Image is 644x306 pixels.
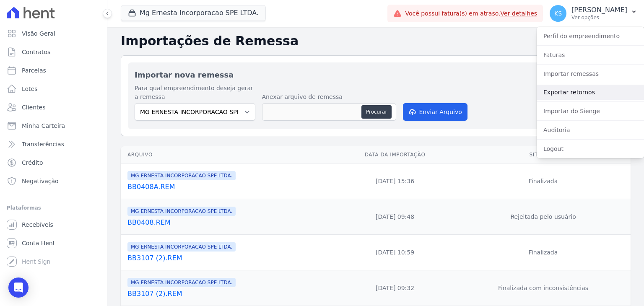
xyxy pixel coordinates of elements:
[3,235,104,252] a: Conta Hent
[334,270,456,306] td: [DATE] 09:32
[537,85,644,100] a: Exportar retornos
[127,207,236,216] span: MG ERNESTA INCORPORACAO SPE LTDA.
[127,182,331,192] a: BB0408A.REM
[22,103,45,112] span: Clientes
[127,171,236,180] span: MG ERNESTA INCORPORACAO SPE LTDA.
[22,48,50,56] span: Contratos
[127,278,236,287] span: MG ERNESTA INCORPORACAO SPE LTDA.
[3,136,104,153] a: Transferências
[3,117,104,134] a: Minha Carteira
[3,216,104,233] a: Recebíveis
[127,289,331,299] a: BB3107 (2).REM
[135,84,255,101] label: Para qual empreendimento deseja gerar a remessa
[334,199,456,235] td: [DATE] 09:48
[537,141,644,156] a: Logout
[537,66,644,81] a: Importar remessas
[127,218,331,228] a: BB0408.REM
[22,177,59,185] span: Negativação
[501,10,538,17] a: Ver detalhes
[22,29,55,38] span: Visão Geral
[3,25,104,42] a: Visão Geral
[3,99,104,116] a: Clientes
[135,69,617,80] h2: Importar nova remessa
[22,220,53,229] span: Recebíveis
[3,80,104,97] a: Lotes
[571,6,627,14] p: [PERSON_NAME]
[537,122,644,137] a: Auditoria
[554,10,562,16] span: KS
[22,66,46,75] span: Parcelas
[361,105,392,119] button: Procurar
[3,44,104,60] a: Contratos
[22,122,65,130] span: Minha Carteira
[3,154,104,171] a: Crédito
[121,146,334,163] th: Arquivo
[22,140,64,148] span: Transferências
[456,235,631,270] td: Finalizada
[571,14,627,21] p: Ver opções
[537,47,644,62] a: Faturas
[22,85,38,93] span: Lotes
[22,158,43,167] span: Crédito
[121,34,631,49] h2: Importações de Remessa
[543,2,644,25] button: KS [PERSON_NAME] Ver opções
[403,103,467,121] button: Enviar Arquivo
[8,277,29,298] div: Open Intercom Messenger
[22,239,55,247] span: Conta Hent
[405,9,537,18] span: Você possui fatura(s) em atraso.
[127,242,236,252] span: MG ERNESTA INCORPORACAO SPE LTDA.
[7,203,100,213] div: Plataformas
[127,253,331,263] a: BB3107 (2).REM
[456,146,631,163] th: Situação
[334,163,456,199] td: [DATE] 15:36
[334,235,456,270] td: [DATE] 10:59
[121,5,266,21] button: Mg Ernesta Incorporacao SPE LTDA.
[3,62,104,79] a: Parcelas
[537,29,644,44] a: Perfil do empreendimento
[537,104,644,119] a: Importar do Sienge
[3,173,104,189] a: Negativação
[334,146,456,163] th: Data da Importação
[456,270,631,306] td: Finalizada com inconsistências
[456,163,631,199] td: Finalizada
[456,199,631,235] td: Rejeitada pelo usuário
[262,93,396,101] label: Anexar arquivo de remessa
